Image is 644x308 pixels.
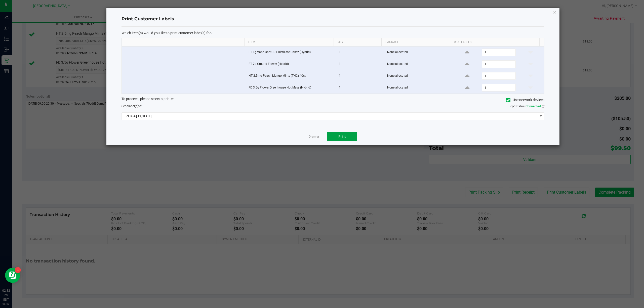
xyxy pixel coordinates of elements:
[336,70,384,82] td: 1
[122,113,538,120] span: ZEBRA-[US_STATE]
[246,70,336,82] td: HT 2.5mg Peach Mango Mints (THC) 40ct
[526,104,541,108] span: Connected
[122,31,544,35] p: Which item(s) would you like to print customer label(s) for?
[118,96,548,104] div: To proceed, please select a printer.
[381,38,450,47] th: Package
[334,38,381,47] th: Qty
[384,70,454,82] td: None allocated
[5,268,20,283] iframe: Resource center
[246,58,336,70] td: FT 7g Ground Flower (Hybrid)
[384,47,454,58] td: None allocated
[384,58,454,70] td: None allocated
[510,104,544,108] span: QZ Status:
[450,38,539,47] th: # of labels
[327,132,357,141] button: Print
[244,38,334,47] th: Item
[128,104,138,108] span: label(s)
[246,82,336,94] td: FD 3.5g Flower Greenhouse Hot Mess (Hybrid)
[15,267,21,273] iframe: Resource center unread badge
[122,16,544,22] h4: Print Customer Labels
[336,47,384,58] td: 1
[309,135,319,139] a: Dismiss
[336,58,384,70] td: 1
[122,104,142,108] span: Send to:
[384,82,454,94] td: None allocated
[506,97,544,103] label: Use network devices
[336,82,384,94] td: 1
[246,47,336,58] td: FT 1g Vape Cart CDT Distillate Cakez (Hybrid)
[338,135,346,139] span: Print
